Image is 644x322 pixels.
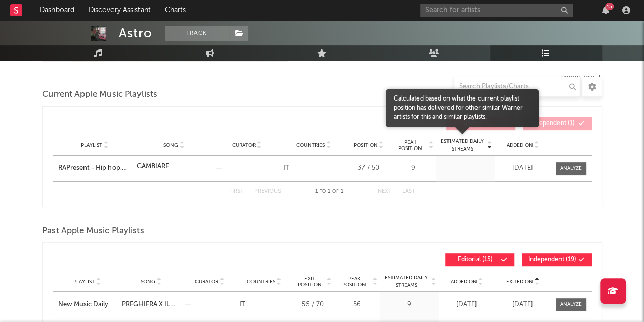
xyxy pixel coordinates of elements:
[283,165,289,171] a: IT
[246,279,275,285] span: Countries
[354,142,378,148] span: Position
[522,253,592,266] button: Independent(19)
[229,189,244,194] button: First
[350,163,388,174] div: 37 / 50
[497,300,548,310] div: [DATE]
[58,163,132,174] a: RAPresent - Hip hop, Rap, Trap
[383,300,436,310] div: 9
[73,279,95,285] span: Playlist
[602,6,609,14] button: 15
[529,120,576,127] span: Independent ( 1 )
[605,3,614,10] div: 15
[378,189,392,194] button: Next
[420,4,573,17] input: Search for artists
[393,139,428,152] span: Peak Position
[165,26,229,41] button: Track
[301,186,357,198] div: 1 1 1
[506,279,533,285] span: Exited On
[441,300,492,310] div: [DATE]
[523,117,592,130] button: Independent(1)
[294,300,332,310] div: 56 / 70
[560,75,602,81] button: Export CSV
[528,257,576,263] span: Independent ( 19 )
[383,274,430,289] span: Estimated Daily Streams
[393,163,434,174] div: 9
[42,225,144,237] span: Past Apple Music Playlists
[386,94,539,122] span: Calculated based on what the current playlist position has delivered for other similar Warner art...
[137,162,169,172] div: CAMBIARE
[337,276,372,288] span: Peak Position
[332,189,339,194] span: of
[402,189,415,194] button: Last
[81,142,102,148] span: Playlist
[119,26,152,41] div: Astro
[507,142,533,148] span: Added On
[195,279,218,285] span: Curator
[163,142,178,148] span: Song
[452,257,499,263] span: Editorial ( 15 )
[320,189,326,194] span: to
[497,163,548,174] div: [DATE]
[439,138,486,153] span: Estimated Daily Streams
[451,279,477,285] span: Added On
[454,77,581,97] input: Search Playlists/Charts
[58,300,117,310] a: New Music Daily
[239,301,245,308] a: IT
[296,142,325,148] span: Countries
[445,253,514,266] button: Editorial(15)
[232,142,256,148] span: Curator
[141,279,155,285] span: Song
[337,300,378,310] div: 56
[254,189,281,194] button: Previous
[294,276,326,288] span: Exit Position
[122,300,180,310] a: PREGHIERA X IL BLOCCO
[42,89,157,101] span: Current Apple Music Playlists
